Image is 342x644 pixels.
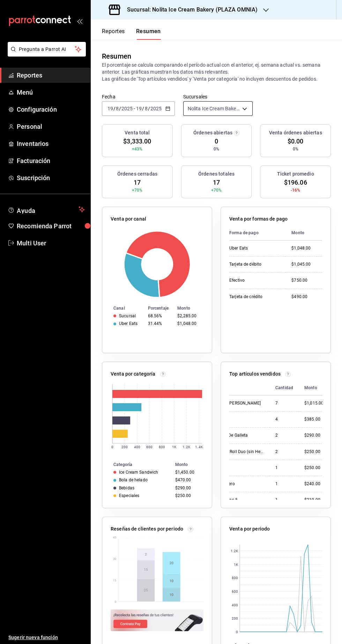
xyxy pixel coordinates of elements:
input: -- [144,106,148,111]
p: Reseñas de clientes por periodo [111,525,183,533]
span: Sugerir nueva función [8,634,85,641]
text: 200 [232,616,238,620]
div: $290.00 [175,486,201,490]
text: 800 [159,445,165,449]
h3: Órdenes abiertas [193,129,232,136]
span: Reportes [17,71,85,80]
text: 1.2K [183,445,190,449]
text: 400 [134,445,140,449]
button: open_drawer_menu [77,18,82,24]
span: 0% [293,146,298,152]
text: 0 [111,445,113,449]
text: 400 [232,603,238,607]
th: Monto [174,304,212,312]
text: 800 [232,576,238,580]
span: +70% [132,187,143,193]
h3: Venta órdenes abiertas [269,129,322,136]
div: Malteada [208,465,264,471]
text: 1K [172,445,177,449]
th: Cantidad [270,380,299,395]
h3: Venta total [125,129,150,136]
span: $3,333.00 [123,136,151,146]
text: 1K [234,563,238,567]
div: 2 [275,449,293,455]
div: $210.00 [304,497,324,503]
div: $240.00 [304,481,324,487]
div: Uber Eats [119,321,137,326]
p: Top artículos vendidos [229,370,281,378]
span: Ayuda [17,205,76,214]
text: 600 [232,590,238,593]
div: Tarjeta de crédito [229,294,280,300]
div: 68.56% [148,313,172,318]
text: 1.4K [195,445,203,449]
div: $290.00 [304,432,324,438]
text: 200 [121,445,128,449]
div: 1 [275,497,293,503]
p: Venta por periodo [229,525,270,533]
span: Inventarios [17,139,85,148]
th: Porcentaje [145,304,175,312]
button: Pregunta a Parrot AI [8,42,86,57]
label: Sucursales [183,94,253,99]
span: $196.06 [284,178,307,187]
span: 17 [134,178,141,187]
input: -- [107,106,113,111]
div: 2 [275,432,293,438]
span: $0.00 [288,136,304,146]
th: Monto [299,380,324,395]
input: -- [116,106,119,111]
h3: Órdenes cerradas [117,170,157,178]
span: / [148,106,150,111]
h3: Órdenes totales [198,170,235,178]
p: Venta por canal [111,215,146,223]
div: $490.00 [291,294,322,300]
div: navigation tabs [102,28,161,40]
div: Bola de helado [119,478,148,482]
div: Cinnamon Roll Duo (sin Helado) [208,449,264,455]
div: Sucursal [119,313,136,318]
div: Efectivo [229,277,280,283]
text: 600 [146,445,153,449]
th: Monto [286,225,322,240]
button: Reportes [102,28,125,40]
div: $1,450.00 [175,470,201,475]
span: Facturación [17,156,85,165]
div: $750.00 [291,277,322,283]
span: Menú [17,88,85,97]
th: Productos [208,380,270,395]
span: - [134,106,135,111]
div: $1,048.00 [291,245,322,251]
p: Venta por categoría [111,370,156,378]
th: Monto [172,461,212,468]
th: Forma de pago [229,225,286,240]
label: Fecha [102,94,175,99]
span: -16% [291,187,300,193]
span: / [142,106,144,111]
div: $250.00 [175,493,201,498]
span: Nolita Ice Cream Bakery (PLAZA OMNIA) [188,105,240,112]
div: Bebidas [119,486,134,490]
div: 7 [275,400,293,406]
th: Categoría [102,461,172,468]
div: Caja Galletas 5 [208,497,264,503]
div: 31.44% [148,321,172,326]
text: 1.2K [230,549,238,553]
span: Pregunta a Parrot AI [19,46,75,53]
span: 0% [214,146,219,152]
span: / [113,106,116,111]
div: $470.00 [175,478,201,482]
div: Tarjeta de débito [229,261,280,267]
div: Sandwich [PERSON_NAME] [208,400,264,406]
span: Personal [17,122,85,131]
th: Canal [102,304,145,312]
h3: Ticket promedio [277,170,314,178]
div: 1 [275,465,293,471]
div: Resumen [102,51,131,61]
div: $1,048.00 [177,321,201,326]
p: El porcentaje se calcula comparando el período actual con el anterior, ej. semana actual vs. sema... [102,61,331,82]
span: Configuración [17,105,85,114]
div: $1,015.00 [304,400,324,406]
div: 4 [275,416,293,422]
input: ---- [121,106,133,111]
